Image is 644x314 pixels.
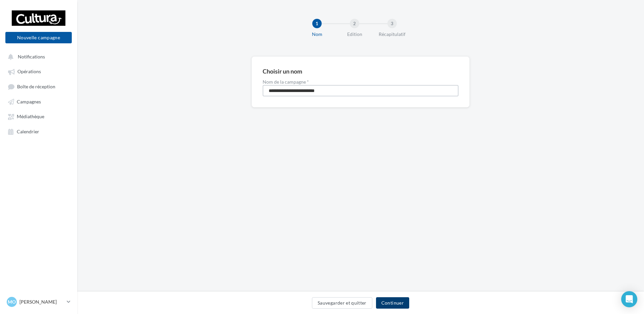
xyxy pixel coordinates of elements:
[263,80,459,84] label: Nom de la campagne *
[387,19,397,28] div: 3
[4,95,73,107] a: Campagnes
[8,299,16,305] span: Mo
[17,84,55,89] span: Boîte de réception
[312,19,322,28] div: 1
[17,129,39,134] span: Calendrier
[263,68,302,74] div: Choisir un nom
[18,54,45,59] span: Notifications
[350,19,359,28] div: 2
[296,31,338,38] div: Nom
[621,291,637,307] div: Open Intercom Messenger
[312,297,372,309] button: Sauvegarder et quitter
[19,299,64,305] p: [PERSON_NAME]
[4,110,73,122] a: Médiathèque
[4,50,70,62] button: Notifications
[5,296,72,308] a: Mo [PERSON_NAME]
[17,69,41,75] span: Opérations
[5,32,72,43] button: Nouvelle campagne
[4,80,73,93] a: Boîte de réception
[371,31,414,38] div: Récapitulatif
[17,99,41,104] span: Campagnes
[17,114,44,120] span: Médiathèque
[4,65,73,77] a: Opérations
[376,297,409,309] button: Continuer
[4,125,73,137] a: Calendrier
[333,31,376,38] div: Edition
